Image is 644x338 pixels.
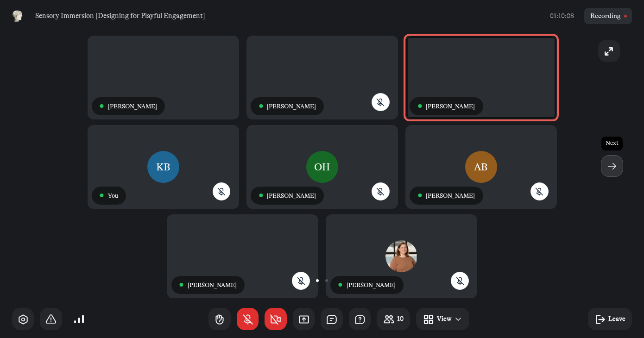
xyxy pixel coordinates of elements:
[267,102,316,110] span: [PERSON_NAME]
[167,214,318,300] div: Nathan C Jones
[100,194,104,198] div: ●
[397,314,404,324] div: 10
[418,104,422,108] div: ●
[35,11,205,21] span: Sensory Immersion [Designing for Playful Engagement]
[188,281,237,289] span: [PERSON_NAME]
[405,125,557,210] div: Anne Baycroft
[326,214,477,300] div: Aimee Mussman
[108,192,118,200] span: You
[608,314,625,324] div: Leave
[88,125,239,210] div: Karen Bowles
[267,192,316,200] span: [PERSON_NAME]
[12,10,23,22] img: Museums as Progress logo
[437,314,452,324] div: View
[246,125,398,210] div: Olivia Hinson
[246,36,398,121] div: Kyle Bowen
[179,283,183,287] div: ●
[88,36,239,121] div: Joanna Groarke
[405,36,557,121] div: Ed Rodley
[306,151,338,183] div: OH
[347,281,396,289] span: [PERSON_NAME]
[418,194,422,198] div: ●
[465,151,497,183] div: AB
[100,104,104,108] div: ●
[590,11,621,21] span: Recording
[550,11,574,21] span: 01:10:08
[12,8,23,24] button: Museums as Progress logo
[377,308,410,330] button: 10
[416,308,469,330] button: View
[147,151,179,183] div: KB
[606,140,619,146] div: Next
[108,102,157,110] span: [PERSON_NAME]
[588,308,632,330] button: Leave
[426,102,475,110] span: [PERSON_NAME]
[259,194,263,198] div: ●
[426,192,475,200] span: [PERSON_NAME]
[259,104,263,108] div: ●
[338,283,342,287] div: ●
